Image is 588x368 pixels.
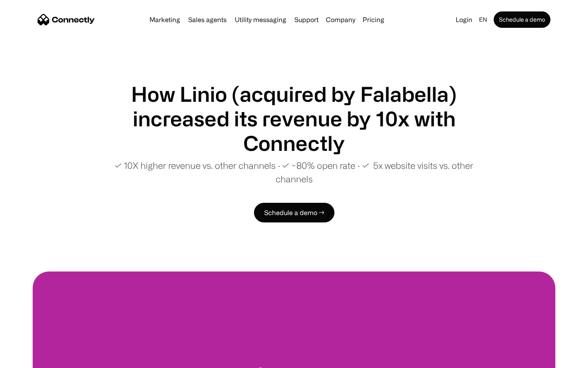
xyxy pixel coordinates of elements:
[359,16,388,23] a: Pricing
[232,16,290,23] a: Utility messaging
[452,14,476,25] a: Login
[479,14,487,25] div: en
[185,16,230,23] a: Sales agents
[326,14,355,25] div: Company
[38,13,95,26] a: home
[98,159,490,186] p: ✓ 10X higher revenue vs. other channels ∙ ✓ ~80% open rate ∙ ✓ 5x website visits vs. other channels
[254,203,334,222] a: Schedule a demo →
[8,353,49,365] aside: Language selected: English
[494,11,550,28] a: Schedule a demo
[291,16,322,23] a: Support
[16,354,49,365] ul: Language list
[98,82,490,155] h1: How Linio (acquired by Falabella) increased its revenue by 10x with Connectly
[323,14,358,25] div: Company
[146,16,183,23] a: Marketing
[476,14,492,25] div: en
